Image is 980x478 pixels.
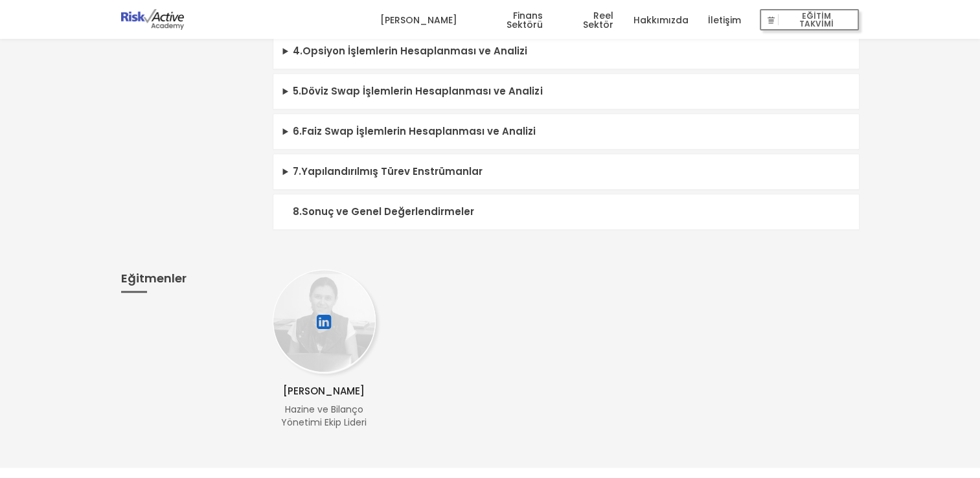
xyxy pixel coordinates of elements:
summary: 5.Döviz Swap İşlemlerin Hesaplanması ve Analizi [273,74,859,109]
summary: 7.Yapılandırılmış Türev Enstrümanlar [273,154,859,190]
summary: 8.Sonuç ve Genel Değerlendirmeler [273,194,859,230]
a: Finans Sektörü [476,1,543,40]
summary: 4.Opsiyon İşlemlerin Hesaplanması ve Analizi [273,34,859,69]
h3: Eğitmenler [121,269,253,293]
p: [PERSON_NAME] [273,383,376,399]
button: EĞİTİM TAKVİMİ [760,9,859,31]
a: EĞİTİM TAKVİMİ [760,1,859,40]
span: Hazine ve Bilanço Yönetimi Ekip Lideri [281,403,367,429]
a: Reel Sektör [562,1,613,40]
a: Hakkımızda [633,1,688,40]
img: logo-dark.png [121,9,185,30]
a: [PERSON_NAME] [380,1,457,40]
a: İletişim [707,1,740,40]
summary: 6.Faiz Swap İşlemlerin Hesaplanması ve Analizi [273,114,859,150]
span: EĞİTİM TAKVİMİ [779,11,854,29]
